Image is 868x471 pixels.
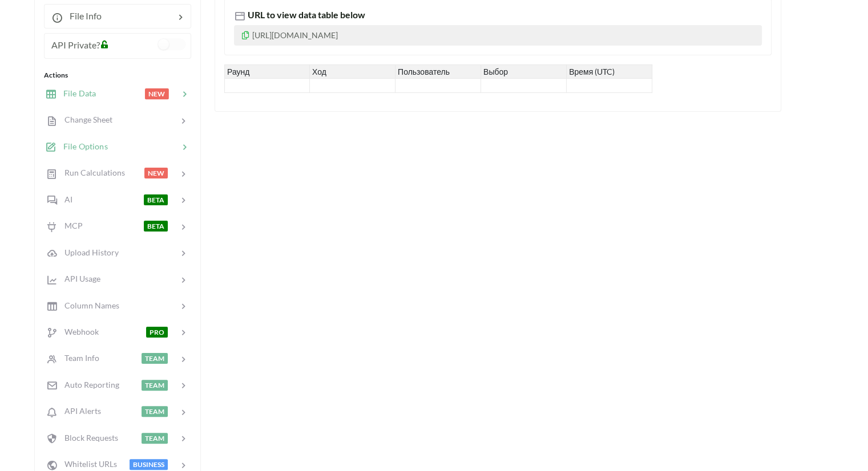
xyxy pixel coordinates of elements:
[58,301,119,310] span: Column Names
[58,406,101,416] span: API Alerts
[146,327,168,338] span: PRO
[142,380,168,391] span: TEAM
[58,168,125,177] span: Run Calculations
[144,194,168,205] span: BETA
[142,353,168,364] span: TEAM
[58,459,117,469] span: Whitelist URLs
[58,433,118,442] span: Block Requests
[58,115,112,124] span: Change Sheet
[234,25,762,46] p: [URL][DOMAIN_NAME]
[44,70,191,80] div: Actions
[245,9,365,20] span: URL to view data table below
[142,406,168,417] span: TEAM
[56,141,108,151] span: File Options
[144,168,168,178] span: NEW
[63,10,102,21] span: File Info
[51,39,100,50] span: API Private?
[130,459,168,470] span: BUSINESS
[142,433,168,444] span: TEAM
[58,274,100,283] span: API Usage
[58,353,99,363] span: Team Info
[58,247,119,257] span: Upload History
[395,64,481,79] div: Пользователь
[58,194,72,204] span: AI
[58,327,99,336] span: Webhook
[224,64,310,79] div: Раунд
[144,221,168,232] span: BETA
[481,64,567,79] div: Выбор
[310,64,395,79] div: Ход
[567,64,652,79] div: Время (UTC)
[58,380,119,389] span: Auto Reporting
[58,221,83,230] span: MCP
[56,88,96,98] span: File Data
[145,88,169,99] span: NEW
